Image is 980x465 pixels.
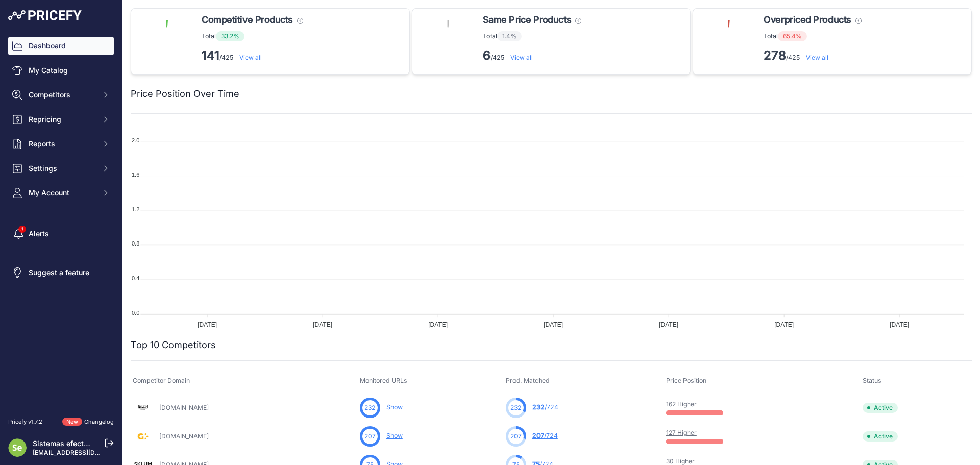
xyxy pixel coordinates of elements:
a: View all [239,54,262,61]
span: New [62,418,82,426]
a: 232/724 [532,403,558,411]
span: Competitor Domain [133,377,190,384]
span: Repricing [29,114,95,125]
button: Reports [8,135,114,153]
img: Pricefy Logo [8,10,82,20]
button: Settings [8,159,114,178]
span: 207 [510,432,522,441]
span: 1.4% [497,31,522,41]
strong: 6 [483,48,491,63]
span: Monitored URLs [360,377,407,384]
tspan: [DATE] [544,321,563,328]
a: 162 Higher [666,400,697,408]
tspan: [DATE] [313,321,332,328]
tspan: 2.0 [132,137,139,143]
span: 232 [510,403,521,412]
a: 127 Higher [666,429,697,436]
tspan: [DATE] [659,321,678,328]
tspan: [DATE] [428,321,448,328]
span: My Account [29,188,95,198]
button: Repricing [8,110,114,129]
nav: Sidebar [8,37,114,405]
span: Prod. Matched [506,377,550,384]
p: /425 [483,47,581,64]
tspan: 0.4 [132,275,139,281]
a: [EMAIL_ADDRESS][DOMAIN_NAME] [33,449,139,456]
a: Show [386,432,403,439]
span: Same Price Products [483,13,571,27]
span: Overpriced Products [764,13,851,27]
tspan: 1.6 [132,172,139,178]
span: Active [863,431,898,442]
span: Reports [29,139,95,149]
span: Price Position [666,377,706,384]
p: /425 [202,47,303,64]
a: Alerts [8,225,114,243]
span: 33.2% [216,31,244,41]
span: Competitive Products [202,13,293,27]
p: /425 [764,47,861,64]
strong: 278 [764,48,786,63]
tspan: 1.2 [132,206,139,212]
span: Status [863,377,881,384]
span: Settings [29,163,95,174]
a: 30 Higher [666,457,695,465]
span: 232 [364,403,375,412]
span: Active [863,403,898,413]
span: 65.4% [778,31,807,41]
span: 207 [532,432,544,439]
tspan: 0.0 [132,310,139,316]
a: View all [510,54,533,61]
tspan: 0.8 [132,240,139,247]
p: Total [483,31,581,41]
h2: Price Position Over Time [131,87,239,101]
button: My Account [8,184,114,202]
strong: 141 [202,48,219,63]
a: My Catalog [8,61,114,80]
p: Total [764,31,861,41]
a: Dashboard [8,37,114,55]
span: 207 [364,432,376,441]
h2: Top 10 Competitors [131,338,216,352]
p: Total [202,31,303,41]
a: 207/724 [532,432,558,439]
tspan: [DATE] [774,321,794,328]
div: Pricefy v1.7.2 [8,418,42,426]
a: Changelog [84,418,114,425]
a: View all [806,54,828,61]
a: Suggest a feature [8,263,114,282]
a: [DOMAIN_NAME] [159,404,209,411]
button: Competitors [8,86,114,104]
tspan: [DATE] [890,321,909,328]
tspan: [DATE] [198,321,217,328]
span: 232 [532,403,545,411]
a: Sistemas efectoLed [33,439,101,448]
a: Show [386,403,403,411]
a: [DOMAIN_NAME] [159,432,209,440]
span: Competitors [29,90,95,100]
